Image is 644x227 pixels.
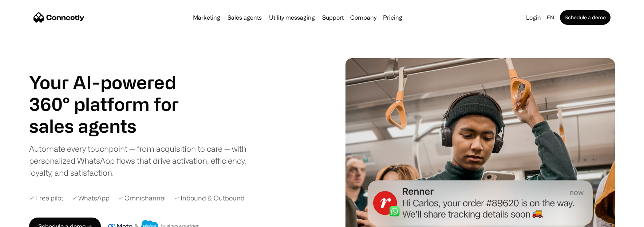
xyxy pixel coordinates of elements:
a: Login [523,12,544,23]
div: Company [350,12,376,23]
aside: Language selected: English [7,214,44,224]
a: Marketing [190,15,223,20]
a: Schedule a demo [560,10,611,25]
div: 1 of 4 [29,115,197,137]
h1: Your AI-powered 360° platform for [29,71,197,115]
div: carousel [29,115,197,137]
a: Pricing [380,15,405,20]
a: home [33,12,84,23]
div: ✓ Free pilot [29,193,63,203]
div: ✓ Inbound & Outbound [174,193,245,203]
div: en [547,12,554,23]
div: en [544,12,558,23]
div: Company [348,12,379,23]
div: ✓ Omnichannel [118,193,166,203]
div: ✓ WhatsApp [72,193,110,203]
ul: Language list [15,214,44,224]
a: Sales agents [225,15,265,20]
a: Utility messaging [266,15,318,20]
h1: sales agents [29,115,197,137]
div: Automate every touchpoint — from acquisition to care — with personalized WhatsApp flows that driv... [29,143,258,179]
a: Support [319,15,347,20]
